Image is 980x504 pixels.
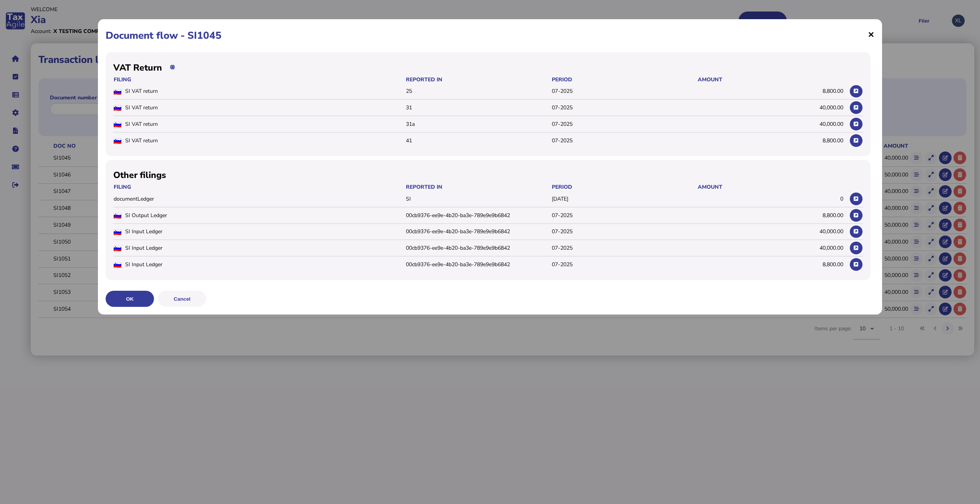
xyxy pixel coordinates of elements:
[551,183,697,191] th: Period
[697,76,843,84] th: Amount
[406,137,412,144] span: 41
[823,137,843,144] span: 8,800.00
[868,27,874,41] span: ×
[850,118,862,130] button: View in Filer
[106,291,154,307] button: OK
[406,228,510,235] span: 00cb9376-ee9e-4b20-ba3e-789e9e9b6842
[406,183,551,191] th: Reported In
[158,291,206,307] button: Cancel
[114,89,121,95] img: si.png
[552,195,568,203] span: [DATE]
[850,134,862,147] button: View in Filer
[125,228,162,235] span: SI Input Ledger
[552,244,573,252] span: 07-2025
[840,195,843,203] span: 0
[850,101,862,114] button: View in Filer
[850,258,862,271] button: View in Filer
[125,244,162,252] span: SI Input Ledger
[697,183,843,191] th: Amount
[850,226,862,238] button: View in Filer
[114,195,154,203] span: documentLedger
[819,244,843,252] span: 40,000.00
[106,29,874,42] h1: Document flow - SI1045
[113,62,162,74] h2: VAT Return
[406,76,551,84] th: Reported In
[406,104,412,111] span: 31
[125,120,158,128] span: SI VAT return
[551,76,697,84] th: Period
[113,169,863,181] h2: Other filings
[850,242,862,254] button: View in Filer
[819,104,843,111] span: 40,000.00
[552,120,573,128] span: 07-2025
[114,138,121,144] img: si.png
[125,212,167,219] span: SI Output Ledger
[552,87,573,95] span: 07-2025
[406,244,510,252] span: 00cb9376-ee9e-4b20-ba3e-789e9e9b6842
[114,229,121,235] img: si.png
[819,228,843,235] span: 40,000.00
[113,76,406,84] th: Filing
[125,87,158,95] span: SI VAT return
[552,228,573,235] span: 07-2025
[114,105,121,111] img: si.png
[406,87,412,95] span: 25
[552,261,573,268] span: 07-2025
[114,213,121,219] img: si.png
[406,120,415,128] span: 31a
[823,261,843,268] span: 8,800.00
[823,212,843,219] span: 8,800.00
[552,104,573,111] span: 07-2025
[552,212,573,219] span: 07-2025
[823,87,843,95] span: 8,800.00
[850,193,862,205] button: View in Filer
[552,137,573,144] span: 07-2025
[125,137,158,144] span: SI VAT return
[114,262,121,268] img: si.png
[114,245,121,251] img: si.png
[113,183,406,191] th: Filing
[114,122,121,127] img: si.png
[406,195,411,203] span: SI
[850,209,862,222] button: View in Filer
[125,104,158,111] span: SI VAT return
[850,85,862,98] button: View in Filer
[406,261,510,268] span: 00cb9376-ee9e-4b20-ba3e-789e9e9b6842
[125,261,162,268] span: SI Input Ledger
[819,120,843,128] span: 40,000.00
[406,212,510,219] span: 00cb9376-ee9e-4b20-ba3e-789e9e9b6842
